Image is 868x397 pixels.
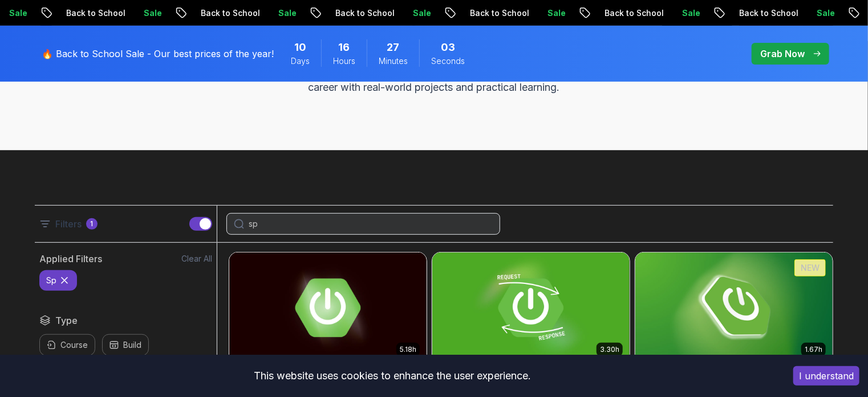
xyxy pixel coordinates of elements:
[135,7,171,19] p: Sale
[595,7,673,19] p: Back to School
[39,334,95,356] button: Course
[432,252,630,363] img: Building APIs with Spring Boot card
[269,7,306,19] p: Sale
[635,252,833,363] img: Spring Boot for Beginners card
[181,253,212,264] button: Clear All
[229,252,427,363] img: Advanced Spring Boot card
[793,366,859,386] button: Accept cookies
[192,7,269,19] p: Back to School
[91,219,94,228] p: 1
[291,55,310,67] span: Days
[249,218,493,230] input: Search Java, React, Spring boot ...
[379,55,408,67] span: Minutes
[461,7,538,19] p: Back to School
[333,55,355,67] span: Hours
[801,262,820,274] p: NEW
[102,334,149,356] button: Build
[441,39,455,55] span: 3 Seconds
[600,345,619,354] p: 3.30h
[39,270,77,291] button: sp
[431,55,465,67] span: Seconds
[57,7,135,19] p: Back to School
[538,7,575,19] p: Sale
[42,47,274,61] p: 🔥 Back to School Sale - Our best prices of the year!
[123,339,141,351] p: Build
[387,39,400,55] span: 27 Minutes
[339,39,350,55] span: 16 Hours
[55,217,82,231] p: Filters
[673,7,709,19] p: Sale
[805,345,822,354] p: 1.67h
[326,7,404,19] p: Back to School
[294,39,306,55] span: 10 Days
[760,47,805,61] p: Grab Now
[404,7,440,19] p: Sale
[46,275,56,286] p: sp
[808,7,844,19] p: Sale
[60,339,88,351] p: Course
[9,363,776,388] div: This website uses cookies to enhance the user experience.
[39,252,102,266] h2: Applied Filters
[730,7,808,19] p: Back to School
[400,345,416,354] p: 5.18h
[55,314,78,327] h2: Type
